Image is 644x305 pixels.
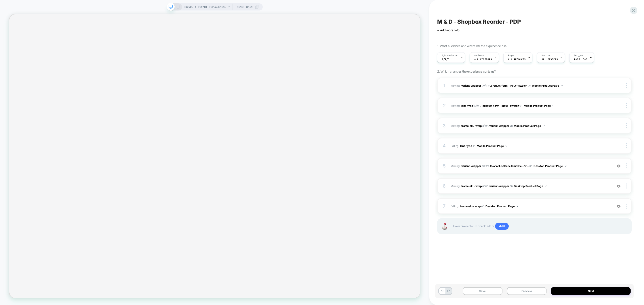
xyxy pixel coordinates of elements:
img: down arrow [553,105,554,106]
img: Joystick [440,223,449,230]
img: down arrow [517,206,518,207]
span: on [529,163,532,168]
div: 3 [442,122,447,130]
span: on [528,83,531,88]
span: on [510,184,513,188]
span: before [482,84,489,87]
span: PRODUCT: Revant Replacement Lenses for Oakley [PERSON_NAME] OO9102 [184,3,226,10]
span: Editing : [451,143,610,149]
span: 1. What audience and where will the experience run? [437,44,507,48]
img: crossed eye [617,204,621,208]
span: .frame-sku-wrap [460,184,482,188]
span: Hover on a section in order to edit or [453,223,627,230]
button: Desktop Product Page [485,203,518,209]
button: Mobile Product Page [514,123,544,129]
span: .lens-type [460,144,472,147]
div: 6 [442,182,447,190]
span: .variant-wrapper [460,164,481,167]
span: Moving: [451,83,610,88]
span: .product-form__input--swatch [482,104,519,107]
img: down arrow [545,186,547,187]
img: close [626,204,627,209]
span: after [482,184,488,188]
span: All Visitors [474,58,492,61]
button: Next [551,287,631,295]
span: Add [495,223,509,230]
span: A/B Variation [442,54,458,57]
img: down arrow [506,145,507,146]
img: down arrow [561,85,563,86]
span: ALL DEVICES [542,58,558,61]
img: close [626,123,627,128]
span: Moving: [451,103,610,109]
img: down arrow [543,125,544,126]
span: Moving: [451,183,610,189]
div: 2 [442,102,447,110]
span: + Add more info [437,28,460,32]
span: #variant-selects-template--17... [490,164,529,167]
span: Editing : [451,203,610,209]
img: close [626,83,627,88]
span: .variant-wrapper [488,124,509,127]
span: S/T/C [442,58,449,61]
span: on [510,123,513,128]
span: Theme: MAIN [235,3,252,10]
button: Desktop Product Page [534,163,566,169]
button: Mobile Product Page [532,83,563,88]
span: Moving: [451,123,610,129]
img: crossed eye [617,164,621,168]
img: close [626,163,627,168]
span: Pages [508,54,514,57]
img: close [626,143,627,148]
button: Mobile Product Page [477,143,507,149]
img: down arrow [565,165,566,167]
span: Devices [542,54,550,57]
span: .variant-wrapper [488,184,509,188]
div: 1 [442,81,447,90]
span: Moving: [451,163,610,169]
span: before [473,104,481,107]
div: 4 [442,142,447,150]
img: close [626,184,627,188]
span: .frame-sku-wrap [460,204,481,208]
span: ALL PRODUCTS [508,58,526,61]
span: on [519,103,522,108]
span: before [482,164,489,167]
span: Audience [474,54,484,57]
span: .variant-wrapper [460,84,481,87]
span: Page Load [574,58,587,61]
span: on [472,143,475,148]
span: after [482,124,488,127]
span: .product-form__input--swatch [490,84,527,87]
img: close [626,103,627,108]
button: Save [463,287,502,295]
span: on [481,204,484,209]
button: Mobile Product Page [524,103,554,109]
span: Trigger [574,54,583,57]
span: .frame-sku-wrap [460,124,482,127]
div: 7 [442,202,447,210]
div: 5 [442,162,447,170]
button: Preview [507,287,547,295]
img: crossed eye [617,184,621,188]
button: Desktop Product Page [514,183,547,189]
span: .lens-type [460,104,473,107]
span: M & D - Shopbox Reorder - PDP [437,18,521,25]
span: 2. Which changes the experience contains? [437,69,496,73]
